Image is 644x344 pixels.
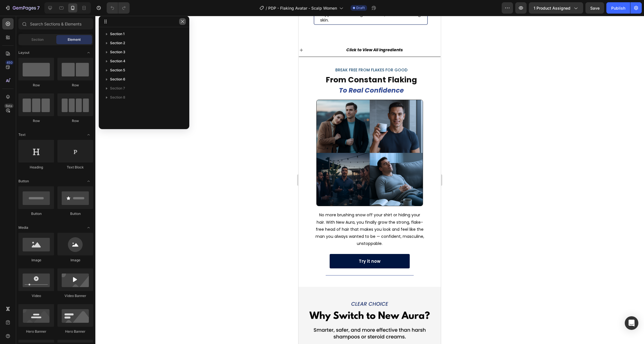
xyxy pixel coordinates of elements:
[107,2,130,14] div: Undo/Redo
[18,293,54,298] div: Video
[84,48,93,57] span: Toggle open
[5,60,14,65] div: 450
[57,118,93,123] div: Row
[356,5,365,10] span: Draft
[606,2,630,14] button: Publish
[57,83,93,88] div: Row
[266,5,267,11] span: /
[299,16,441,344] iframe: Design area
[590,6,600,10] span: Save
[2,2,42,14] button: 7
[18,83,54,88] div: Row
[611,5,625,11] div: Publish
[84,130,93,139] span: Toggle open
[18,18,93,29] input: Search Sections & Elements
[31,37,44,42] span: Section
[18,165,54,170] div: Heading
[18,179,29,184] span: Button
[18,132,25,137] span: Text
[268,5,337,11] span: PDP - Flaking Avatar - Scalp Women
[84,223,93,232] span: Toggle open
[18,329,54,334] div: Hero Banner
[534,5,570,11] span: 1 product assigned
[84,177,93,186] span: Toggle open
[18,258,54,263] div: Image
[68,37,81,42] span: Element
[57,293,93,298] div: Video Banner
[57,258,93,263] div: Image
[529,2,583,14] button: 1 product assigned
[4,104,14,108] div: Beta
[57,165,93,170] div: Text Block
[625,316,638,330] div: Open Intercom Messenger
[18,50,29,55] span: Layout
[18,211,54,216] div: Button
[18,225,28,230] span: Media
[18,118,54,123] div: Row
[37,5,40,11] p: 7
[57,329,93,334] div: Hero Banner
[57,211,93,216] div: Button
[585,2,604,14] button: Save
